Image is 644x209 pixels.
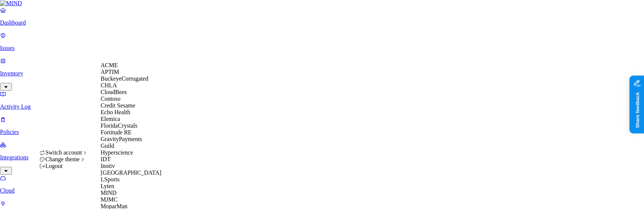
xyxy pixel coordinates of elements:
[40,163,88,169] div: Logout
[101,116,120,122] span: Elemica
[45,149,82,156] span: Switch account
[101,102,135,109] span: Credit Sesame
[101,176,120,183] span: LSports
[101,69,119,75] span: APTIM
[101,129,132,135] span: Fortitude RE
[101,190,117,196] span: MIND
[101,82,117,88] span: CHLA
[101,136,142,142] span: GravityPayments
[101,169,161,176] span: [GEOGRAPHIC_DATA]
[101,149,133,156] span: Hyperscience
[101,109,130,115] span: Echo Health
[101,143,114,149] span: Guild
[101,183,114,189] span: Lyten
[45,156,80,162] span: Change theme
[101,156,111,162] span: IDT
[101,163,115,169] span: Inotiv
[101,122,138,129] span: FloridaCrystals
[101,96,120,102] span: Contoso
[101,196,117,203] span: MJMC
[101,89,127,95] span: CloudBees
[101,62,118,68] span: ACME
[101,75,148,82] span: BuckeyeCorrugated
